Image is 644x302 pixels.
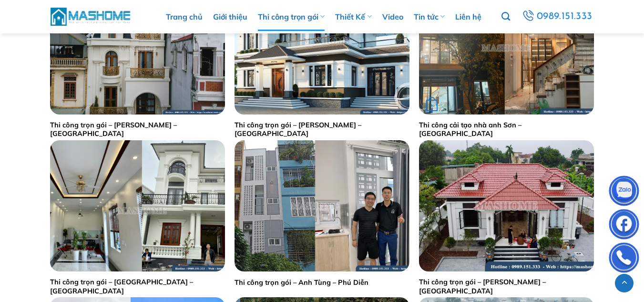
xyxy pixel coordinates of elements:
a: Thi công trọn gói [258,2,325,31]
a: Liên hệ [455,2,481,31]
a: Thiết Kế [335,2,371,31]
a: Thi công trọn gói – Anh Tùng – Phú Diễn [235,278,368,287]
a: Thi công trọn gói – [PERSON_NAME] – [GEOGRAPHIC_DATA] [50,121,225,138]
a: Giới thiệu [213,2,247,31]
img: Zalo [610,178,638,207]
a: Thi công trọn gói – [PERSON_NAME] – [GEOGRAPHIC_DATA] [235,121,409,138]
a: Thi công trọn gói – [PERSON_NAME] – [GEOGRAPHIC_DATA] [419,278,594,295]
strong: + [426,100,438,111]
a: Thi công cải tạo nhà anh Sơn – [GEOGRAPHIC_DATA] [419,121,594,138]
a: Video [382,2,403,31]
a: 0989.151.333 [521,8,593,25]
a: Tin tức [414,2,445,31]
img: MasHome – Tổng Thầu Thiết Kế Và Xây Nhà Trọn Gói [51,6,132,27]
img: Thi công trọn gói - Anh Tùng - Phú Diễn | MasHome [235,140,409,271]
a: Trang chủ [166,2,203,31]
a: Thi công trọn gói – [GEOGRAPHIC_DATA] – [GEOGRAPHIC_DATA] [50,278,225,295]
div: Đọc tiếp [426,98,438,112]
a: Lên đầu trang [615,274,634,292]
img: Thi công trọn gói - Anh Thăng - Bắc Ninh | MasHome [50,140,225,271]
img: Thi công trọn gói anh Vũ - Hà Nam | MasHome [419,140,594,271]
a: Tìm kiếm [501,7,510,27]
span: 0989.151.333 [537,9,593,25]
img: Facebook [610,211,638,240]
img: Phone [610,245,638,273]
